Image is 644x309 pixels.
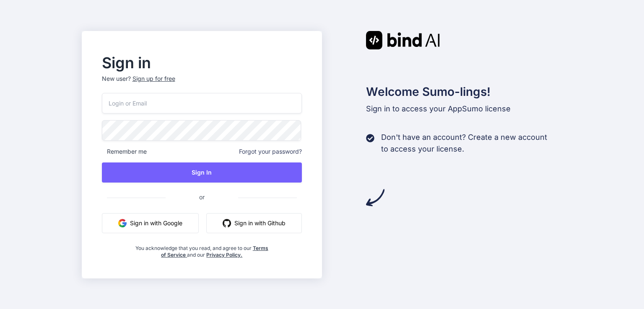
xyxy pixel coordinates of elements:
[366,103,563,115] p: Sign in to access your AppSumo license
[32,49,75,55] div: Domain Overview
[135,240,268,258] div: You acknowledge that you read, and agree to our and our
[102,93,302,113] input: Login or Email
[102,56,302,70] h2: Sign in
[366,188,384,207] img: arrow
[13,13,20,20] img: logo_orange.svg
[102,213,199,233] button: Sign in with Google
[166,187,238,207] span: or
[118,219,127,227] img: google
[13,22,20,28] img: website_grey.svg
[23,49,29,55] img: tab_domain_overview_orange.svg
[22,22,92,28] div: Domain: [DOMAIN_NAME]
[381,131,547,155] p: Don't have an account? Create a new account to access your license.
[366,31,440,49] img: Bind AI logo
[239,147,302,156] span: Forgot your password?
[366,83,563,100] h2: Welcome Sumo-lings!
[102,147,147,156] span: Remember me
[102,162,302,183] button: Sign In
[102,75,302,93] p: New user?
[223,219,231,227] img: github
[206,252,242,258] a: Privacy Policy.
[23,13,41,20] div: v 4.0.25
[206,213,302,233] button: Sign in with Github
[93,49,141,55] div: Keywords by Traffic
[132,75,175,83] div: Sign up for free
[161,245,268,258] a: Terms of Service
[83,49,90,55] img: tab_keywords_by_traffic_grey.svg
